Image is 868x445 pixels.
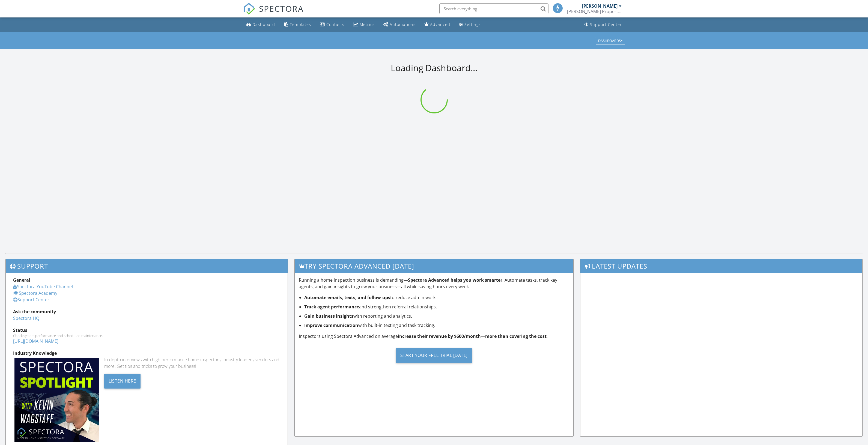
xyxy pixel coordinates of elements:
[582,3,618,9] div: [PERSON_NAME]
[398,333,547,339] strong: increase their revenue by $600/month—more than covering the cost
[282,20,313,30] a: Templates
[13,327,280,333] div: Status
[567,9,622,14] div: Baker Property Inspections
[430,22,450,27] div: Advanced
[304,322,358,328] strong: Improve communication
[360,22,375,27] div: Metrics
[598,39,623,43] div: Dashboards
[590,22,622,27] div: Support Center
[304,313,353,319] strong: Gain business insights
[243,7,304,19] a: SPECTORA
[295,259,573,273] h3: Try spectora advanced [DATE]
[304,294,569,301] li: to reduce admin work.
[290,22,311,27] div: Templates
[6,259,288,273] h3: Support
[259,3,304,14] span: SPECTORA
[596,37,625,44] button: Dashboards
[396,348,472,363] div: Start Your Free Trial [DATE]
[304,304,359,310] strong: Track agent performance
[439,3,548,14] input: Search everything...
[13,284,73,290] a: Spectora YouTube Channel
[104,378,141,384] a: Listen Here
[13,277,30,283] strong: General
[351,20,377,30] a: Metrics
[304,294,390,300] strong: Automate emails, texts, and follow-ups
[13,290,57,296] a: Spectora Academy
[13,297,49,303] a: Support Center
[582,20,624,30] a: Support Center
[104,356,280,369] div: In-depth interviews with high-performance home inspectors, industry leaders, vendors and more. Ge...
[381,20,418,30] a: Automations (Basic)
[243,3,255,15] img: The Best Home Inspection Software - Spectora
[252,22,275,27] div: Dashboard
[13,333,280,338] div: Check system performance and scheduled maintenance.
[408,277,502,283] strong: Spectora Advanced helps you work smarter
[390,22,416,27] div: Automations
[13,308,280,315] div: Ask the community
[299,277,569,290] p: Running a home inspection business is demanding— . Automate tasks, track key agents, and gain ins...
[457,20,483,30] a: Settings
[304,322,569,329] li: with built-in texting and task tracking.
[318,20,347,30] a: Contacts
[244,20,277,30] a: Dashboard
[422,20,452,30] a: Advanced
[14,358,99,442] img: Spectoraspolightmain
[326,22,344,27] div: Contacts
[299,344,569,367] a: Start Your Free Trial [DATE]
[304,313,569,319] li: with reporting and analytics.
[13,350,280,356] div: Industry Knowledge
[13,315,39,321] a: Spectora HQ
[464,22,481,27] div: Settings
[104,374,141,389] div: Listen Here
[299,333,569,339] p: Inspectors using Spectora Advanced on average .
[580,259,862,273] h3: Latest Updates
[304,303,569,310] li: and strengthen referral relationships.
[13,338,58,344] a: [URL][DOMAIN_NAME]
